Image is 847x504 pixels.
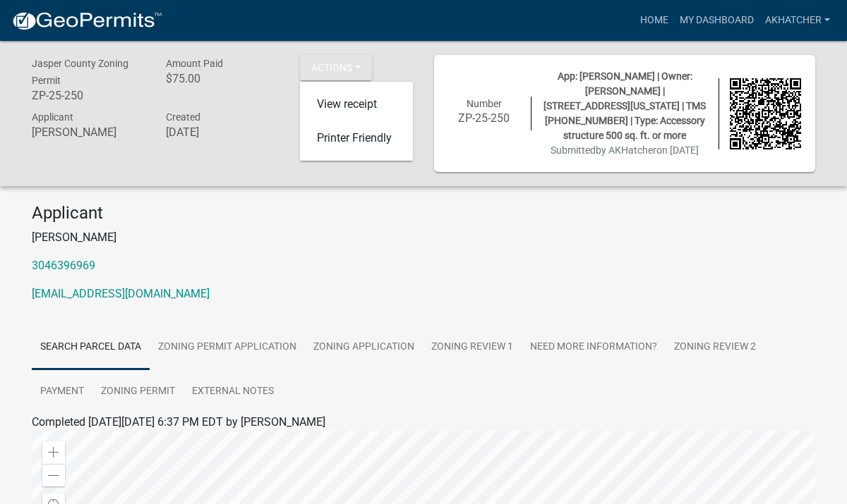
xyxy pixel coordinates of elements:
[166,125,279,139] h6: [DATE]
[448,111,520,125] h6: ZP-25-250
[423,325,522,370] a: Zoning Review 1
[522,325,666,370] a: Need More Information?
[759,7,836,34] a: AKHatcher
[32,229,815,246] p: [PERSON_NAME]
[32,287,210,300] a: [EMAIL_ADDRESS][DOMAIN_NAME]
[184,369,282,414] a: External Notes
[551,145,699,156] span: Submitted on [DATE]
[305,325,423,370] a: Zoning Application
[150,325,305,370] a: Zoning Permit Application
[42,441,65,464] div: Zoom in
[42,464,65,486] div: Zoom out
[92,369,184,414] a: Zoning Permit
[32,125,145,139] h6: [PERSON_NAME]
[730,78,802,150] img: QR code
[596,145,656,156] span: by AKHatcher
[32,369,92,414] a: Payment
[32,325,150,370] a: Search Parcel Data
[467,98,502,109] span: Number
[166,58,223,69] span: Amount Paid
[166,72,279,85] h6: $75.00
[32,415,325,429] span: Completed [DATE][DATE] 6:37 PM EDT by [PERSON_NAME]
[635,7,674,34] a: Home
[32,111,73,123] span: Applicant
[300,82,413,161] div: Actions
[300,55,372,80] button: Actions
[32,58,128,86] span: Jasper County Zoning Permit
[166,111,200,123] span: Created
[300,87,413,121] a: View receipt
[32,259,95,272] a: 3046396969
[32,89,145,102] h6: ZP-25-250
[543,70,706,141] span: App: [PERSON_NAME] | Owner: [PERSON_NAME] | [STREET_ADDRESS][US_STATE] | TMS [PHONE_NUMBER] | Typ...
[300,121,413,155] a: Printer Friendly
[32,203,815,223] h4: Applicant
[674,7,759,34] a: My Dashboard
[666,325,764,370] a: Zoning Review 2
